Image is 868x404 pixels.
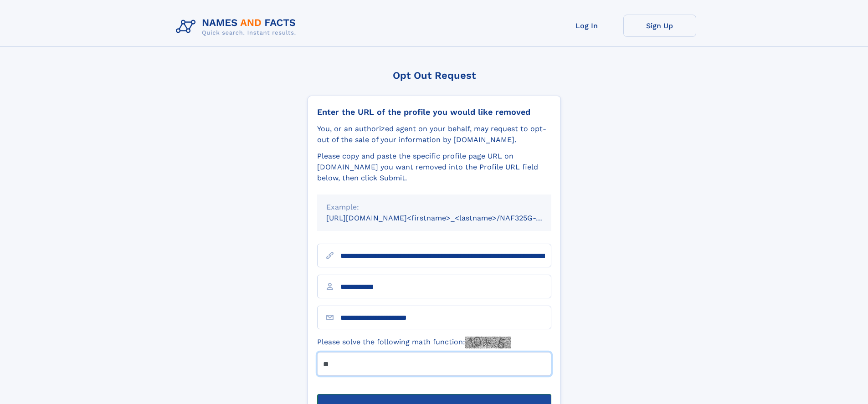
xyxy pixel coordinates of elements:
[317,107,551,117] div: Enter the URL of the profile you would like removed
[623,15,696,37] a: Sign Up
[172,15,303,39] img: Logo Names and Facts
[317,337,511,348] label: Please solve the following math function:
[550,15,623,37] a: Log In
[317,151,551,184] div: Please copy and paste the specific profile page URL on [DOMAIN_NAME] you want removed into the Pr...
[326,202,542,213] div: Example:
[326,214,569,222] small: [URL][DOMAIN_NAME]<firstname>_<lastname>/NAF325G-xxxxxxxx
[308,70,561,81] div: Opt Out Request
[317,123,551,145] div: You, or an authorized agent on your behalf, may request to opt-out of the sale of your informatio...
